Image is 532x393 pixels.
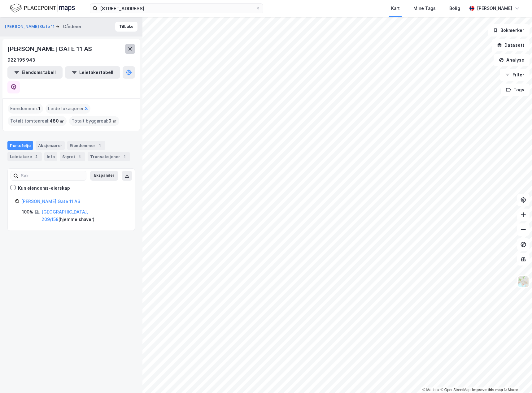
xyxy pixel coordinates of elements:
div: 922 195 943 [7,56,35,64]
a: Improve this map [472,388,503,392]
div: Bolig [449,5,460,12]
div: Kontrollprogram for chat [501,363,532,393]
button: Datasett [492,39,530,51]
button: Leietakertabell [65,66,120,79]
span: 0 ㎡ [108,117,117,125]
a: [PERSON_NAME] Gate 11 AS [21,199,80,204]
button: Bokmerker [488,24,530,37]
div: [PERSON_NAME] GATE 11 AS [7,44,93,54]
div: Info [44,152,57,161]
span: 1 [38,105,41,112]
div: Kart [391,5,400,12]
div: Portefølje [7,141,33,150]
div: 2 [33,153,39,160]
div: 100% [22,208,33,216]
input: Søk [18,171,86,180]
iframe: Chat Widget [501,363,532,393]
img: Z [517,276,529,287]
div: Eiendommer : [8,104,43,114]
img: logo.f888ab2527a4732fd821a326f86c7f29.svg [10,3,75,14]
a: Mapbox [422,388,439,392]
button: Analyse [494,54,530,66]
div: Totalt tomteareal : [8,116,67,126]
button: Tilbake [115,22,137,32]
div: 4 [76,153,83,160]
button: Filter [500,69,530,81]
a: OpenStreetMap [441,388,471,392]
div: Leide lokasjoner : [46,104,90,114]
div: Gårdeier [63,23,81,30]
button: Tags [501,84,530,96]
span: 480 ㎡ [50,117,64,125]
span: 3 [85,105,88,112]
div: Kun eiendoms-eierskap [18,184,70,192]
div: Mine Tags [413,5,436,12]
button: [PERSON_NAME] Gate 11 [5,24,56,30]
div: [PERSON_NAME] [477,5,512,12]
button: Ekspander [90,171,118,181]
div: ( hjemmelshaver ) [41,208,127,223]
div: Aksjonærer [36,141,65,150]
div: Transaksjoner [88,152,130,161]
div: Totalt byggareal : [69,116,119,126]
div: 1 [121,153,128,160]
div: 1 [97,142,103,149]
div: Eiendommer [67,141,105,150]
button: Eiendomstabell [7,66,63,79]
a: [GEOGRAPHIC_DATA], 209/158 [41,209,88,222]
div: Styret [60,152,85,161]
div: Leietakere [7,152,42,161]
input: Søk på adresse, matrikkel, gårdeiere, leietakere eller personer [98,4,255,13]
